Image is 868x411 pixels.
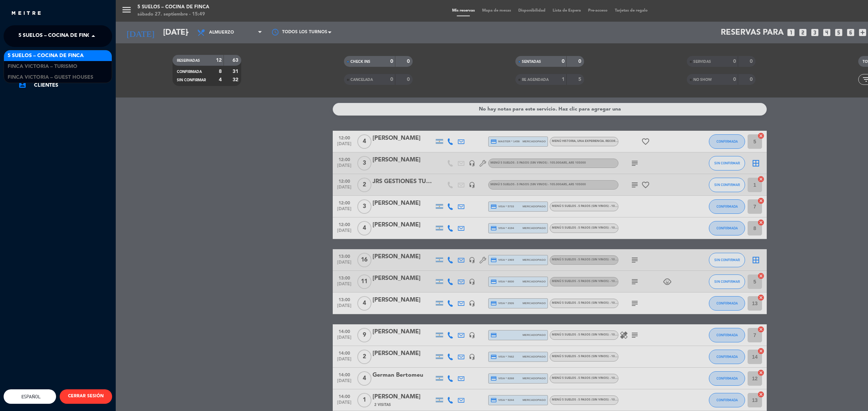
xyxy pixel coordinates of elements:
span: 5 SUELOS – COCINA DE FINCA [8,52,84,60]
i: account_box [18,80,27,89]
span: 5 SUELOS – COCINA DE FINCA [18,29,94,44]
a: account_boxClientes [18,81,112,90]
button: CERRAR SESIÓN [60,389,112,404]
span: Español [20,394,41,399]
span: FINCA VICTORIA – TURISMO [8,62,77,71]
img: MEITRE [11,11,42,16]
span: FINCA VICTORIA – GUEST HOUSES [8,73,93,82]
